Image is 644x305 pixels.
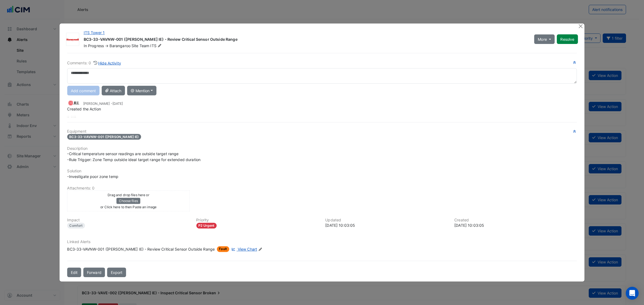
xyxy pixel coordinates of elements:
button: Attach [102,86,125,95]
button: Close [578,23,583,29]
span: ITS [150,43,163,49]
div: Open Intercom Messenger [626,287,639,300]
h6: Attachments: 0 [67,186,577,190]
span: -Investigate poor zone temp [67,174,118,179]
span: Barangaroo Site Team [109,43,149,48]
h6: Priority [196,218,319,222]
div: Comments: 0 [67,60,121,66]
h6: Created [454,218,577,222]
span: In Progress [84,43,104,48]
h6: Solution [67,169,577,173]
span: More [538,36,547,42]
button: More [534,35,555,44]
button: Edit [67,268,81,277]
div: BC3-33-VAVNW-001 ([PERSON_NAME] IE) - Review Critical Sensor Outside Range [84,36,528,43]
button: Hide Activity [93,60,121,66]
span: 2025-07-28 10:03:05 [112,101,123,105]
span: -> [105,43,108,48]
a: Export [107,268,126,277]
span: BC3-33-VAVNW-001 ([PERSON_NAME] IE) [67,134,141,140]
button: Forward [83,268,105,277]
div: [DATE] 10:03:05 [454,222,577,228]
span: Created the Action [67,107,101,111]
button: Resolve [557,35,578,44]
small: [PERSON_NAME] - [83,101,123,106]
span: -Critical temperature sensor readings are outside target range -Rule Trigger: Zone Temp outside i... [67,151,200,162]
div: P2 Urgent [196,223,217,228]
a: ITS Tower 1 [84,30,105,35]
fa-icon: Edit Linked Alerts [258,247,262,251]
h6: Equipment [67,129,577,133]
button: @ Mention [127,86,156,95]
h6: Updated [325,218,448,222]
h6: Description [67,146,577,151]
button: Choose files [116,198,140,204]
span: Fault [217,246,229,252]
img: JLL Lendlease Commercial [67,100,81,106]
h6: Linked Alerts [67,239,577,244]
div: Comfort [67,223,85,228]
span: View Chart [238,247,257,251]
img: Honeywell [66,37,79,42]
h6: Impact [67,218,189,222]
a: View Chart [230,246,257,252]
small: or Click here to then Paste an image [100,205,156,209]
div: BC3-33-VAVNW-001 ([PERSON_NAME] IE) - Review Critical Sensor Outside Range [67,246,215,252]
small: Drag and drop files here or [108,193,149,197]
div: [DATE] 10:03:05 [325,222,448,228]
